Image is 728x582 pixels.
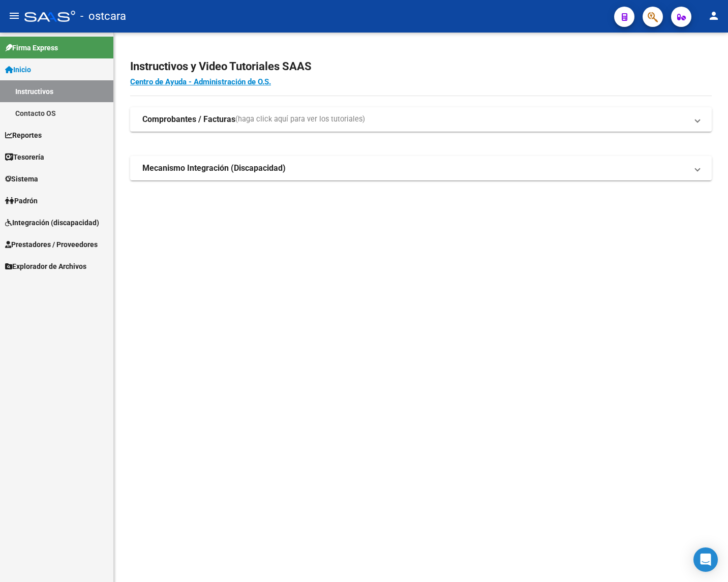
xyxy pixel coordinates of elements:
strong: Comprobantes / Facturas [142,114,235,125]
div: Open Intercom Messenger [693,547,718,572]
span: Tesorería [5,151,44,163]
span: Integración (discapacidad) [5,217,99,228]
span: Firma Express [5,42,58,53]
mat-icon: menu [8,10,20,22]
a: Centro de Ayuda - Administración de O.S. [130,77,271,86]
mat-expansion-panel-header: Comprobantes / Facturas(haga click aquí para ver los tutoriales) [130,107,712,132]
span: Inicio [5,64,31,75]
span: (haga click aquí para ver los tutoriales) [235,114,365,125]
span: Reportes [5,130,42,141]
h2: Instructivos y Video Tutoriales SAAS [130,57,712,76]
span: Padrón [5,195,38,206]
strong: Mecanismo Integración (Discapacidad) [142,163,286,174]
mat-icon: person [708,10,720,22]
span: Explorador de Archivos [5,261,86,272]
span: Sistema [5,173,38,185]
span: - ostcara [80,5,126,27]
mat-expansion-panel-header: Mecanismo Integración (Discapacidad) [130,156,712,180]
span: Prestadores / Proveedores [5,239,98,250]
